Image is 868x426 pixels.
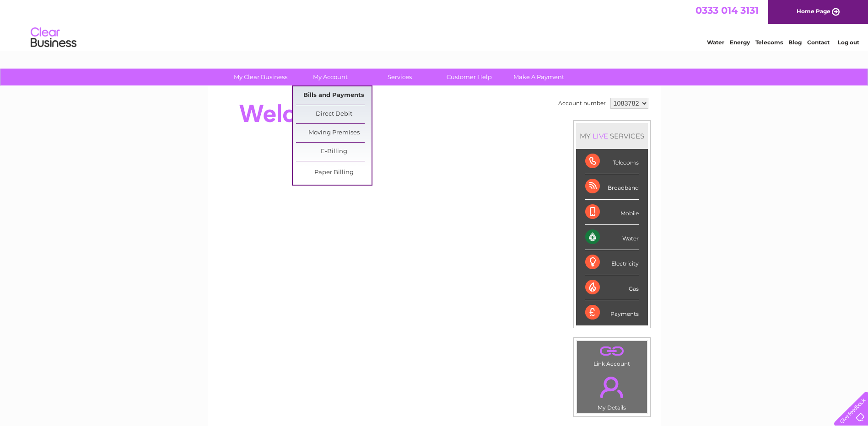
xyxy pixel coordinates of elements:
[556,96,608,111] td: Account number
[296,143,372,161] a: E-Billing
[431,69,507,85] a: Customer Help
[585,250,639,275] div: Electricity
[296,164,372,182] a: Paper Billing
[585,300,639,325] div: Payments
[296,124,372,142] a: Moving Premises
[585,275,639,300] div: Gas
[296,105,372,123] a: Direct Debit
[579,371,645,403] a: .
[755,39,783,46] a: Telecoms
[585,149,639,174] div: Telecoms
[579,343,645,359] a: .
[707,39,724,46] a: Water
[296,86,372,105] a: Bills and Payments
[788,39,802,46] a: Blog
[30,24,77,52] img: logo.png
[591,132,610,140] div: LIVE
[807,39,830,46] a: Contact
[585,200,639,225] div: Mobile
[218,5,651,44] div: Clear Business is a trading name of Verastar Limited (registered in [GEOGRAPHIC_DATA] No. 3667643...
[362,69,437,85] a: Services
[577,369,647,414] td: My Details
[577,341,647,369] td: Link Account
[223,69,298,85] a: My Clear Business
[695,5,759,16] a: 0333 014 3131
[292,69,368,85] a: My Account
[501,69,577,85] a: Make A Payment
[730,39,750,46] a: Energy
[576,123,648,149] div: MY SERVICES
[838,39,859,46] a: Log out
[585,174,639,199] div: Broadband
[585,225,639,250] div: Water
